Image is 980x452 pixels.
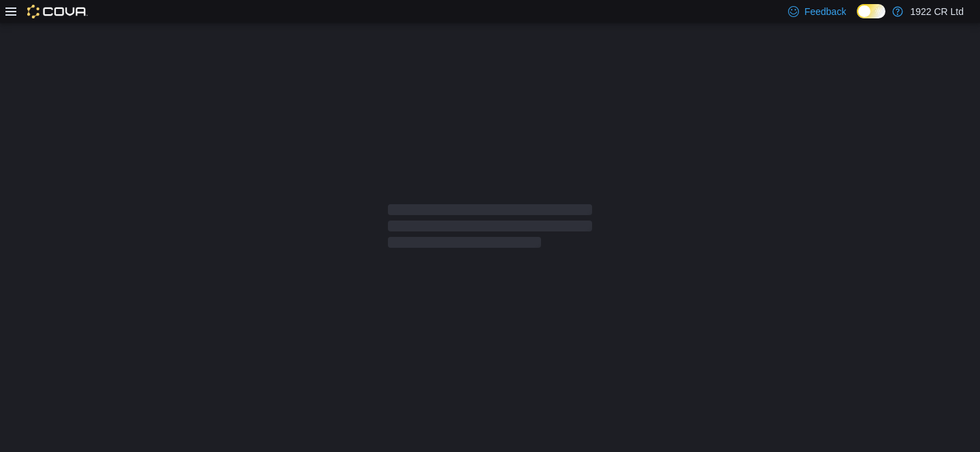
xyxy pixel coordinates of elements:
p: 1922 CR Ltd [910,3,964,20]
span: Feedback [804,5,846,18]
img: Cova [27,5,88,18]
span: Loading [388,207,592,251]
input: Dark Mode [857,4,885,18]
